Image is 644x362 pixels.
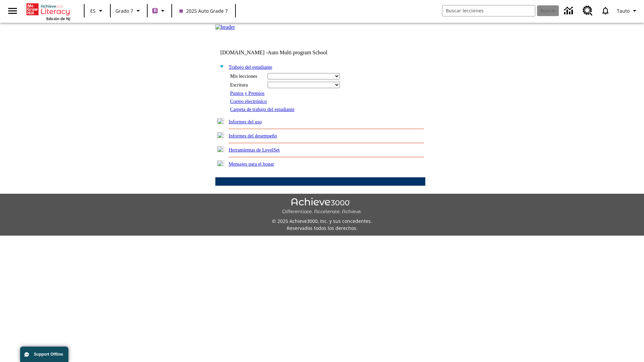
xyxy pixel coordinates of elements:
button: Perfil/Configuración [614,5,641,17]
span: B [154,6,157,15]
img: plus.gif [217,118,224,124]
a: Informes del desempeño [229,133,277,138]
span: Grado 7 [115,7,133,14]
span: 2025 Auto Grade 7 [179,7,228,14]
input: Buscar campo [442,5,535,16]
div: Mis lecciones [230,73,264,79]
img: Achieve3000 Differentiate Accelerate Achieve [282,198,362,215]
nobr: Auto Multi program School [268,50,327,55]
button: Grado: Grado 7, Elige un grado [113,5,145,17]
a: Centro de recursos, Se abrirá en una pestaña nueva. [579,2,597,20]
a: Notificaciones [597,2,614,19]
button: Abrir el menú lateral [3,1,22,21]
a: Mensajes para el hogar [229,161,274,167]
img: plus.gif [217,132,224,138]
a: Correo electrónico [230,99,267,104]
img: plus.gif [217,160,224,166]
td: [DOMAIN_NAME] - [220,50,344,56]
a: Carpeta de trabajo del estudiante [230,107,294,112]
span: ES [90,7,96,14]
a: Informes del uso [229,119,262,124]
span: Support Offline [34,352,63,357]
img: minus.gif [217,63,224,69]
a: Centro de información [560,2,579,20]
button: Lenguaje: ES, Selecciona un idioma [87,5,108,17]
button: Boost El color de la clase es morado/púrpura. Cambiar el color de la clase. [150,5,169,17]
button: Support Offline [20,347,68,362]
span: Tauto [617,7,630,14]
a: Herramientas de LevelSet [229,147,280,153]
a: Puntos y Premios [230,90,265,96]
span: Edición de NJ [46,16,70,21]
a: Trabajo del estudiante [229,64,272,70]
div: Portada [26,2,70,21]
img: header [215,24,235,30]
div: Escritura [230,82,264,88]
img: plus.gif [217,146,224,152]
